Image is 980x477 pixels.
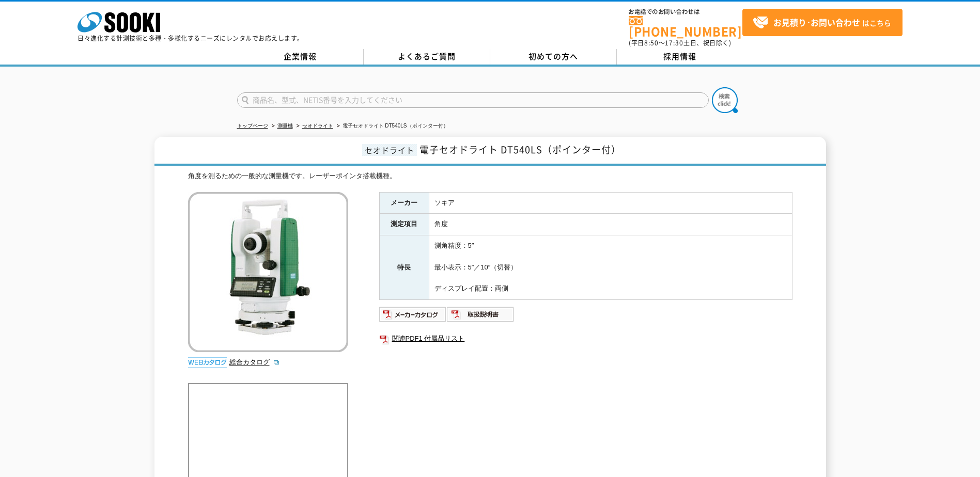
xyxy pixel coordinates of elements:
a: 企業情報 [237,49,364,65]
th: 特長 [379,235,429,300]
span: はこちら [753,15,891,30]
a: トップページ [237,123,268,129]
a: 取扱説明書 [447,313,515,321]
span: 電子セオドライト DT540LS（ポインター付） [419,142,621,156]
p: 日々進化する計測技術と多種・多様化するニーズにレンタルでお応えします。 [77,35,304,41]
strong: お見積り･お問い合わせ [773,16,860,28]
img: webカタログ [188,357,227,368]
img: メーカーカタログ [379,306,447,323]
li: 電子セオドライト DT540LS（ポインター付） [335,121,448,132]
a: よくあるご質問 [364,49,490,65]
td: 角度 [429,214,792,235]
td: ソキア [429,192,792,214]
a: 初めての方へ [490,49,617,65]
span: セオドライト [362,144,417,156]
a: 関連PDF1 付属品リスト [379,332,792,345]
td: 測角精度：5″ 最小表示：5″／10″（切替） ディスプレイ配置：両側 [429,235,792,300]
img: 取扱説明書 [447,306,515,323]
a: 測量機 [277,123,293,129]
span: お電話でのお問い合わせは [629,9,742,15]
a: [PHONE_NUMBER] [629,16,742,37]
input: 商品名、型式、NETIS番号を入力してください [237,92,709,108]
a: セオドライト [302,123,333,129]
div: 角度を測るための一般的な測量機です。レーザーポインタ搭載機種。 [188,171,792,182]
th: 測定項目 [379,214,429,235]
a: メーカーカタログ [379,313,447,321]
span: 初めての方へ [528,51,578,62]
img: btn_search.png [712,87,738,113]
th: メーカー [379,192,429,214]
a: お見積り･お問い合わせはこちら [742,9,903,36]
a: 総合カタログ [229,358,280,366]
span: 8:50 [644,38,659,47]
span: (平日 ～ 土日、祝日除く) [629,38,731,47]
img: 電子セオドライト DT540LS（ポインター付） [188,192,348,352]
span: 17:30 [665,38,683,47]
a: 採用情報 [617,49,743,65]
